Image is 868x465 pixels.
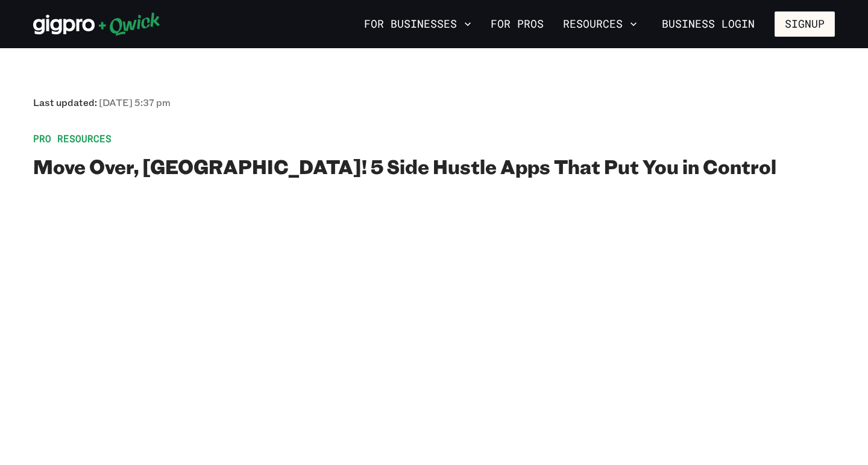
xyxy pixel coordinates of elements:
[33,154,835,178] h2: Move Over, [GEOGRAPHIC_DATA]! 5 Side Hustle Apps That Put You in Control
[33,96,171,108] span: Last updated:
[652,11,765,37] a: Business Login
[486,14,549,34] a: For Pros
[359,14,476,34] button: For Businesses
[775,11,835,37] button: Signup
[99,96,171,108] span: [DATE] 5:37 pm
[558,14,642,34] button: Resources
[33,133,835,145] span: Pro Resources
